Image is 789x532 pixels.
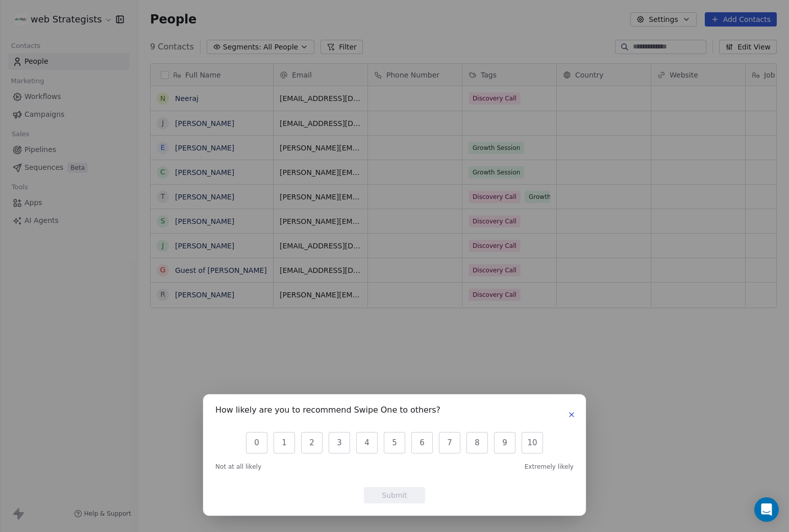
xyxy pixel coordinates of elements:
[356,432,378,453] button: 4
[329,432,350,453] button: 3
[215,407,440,417] h1: How likely are you to recommend Swipe One to others?
[494,432,515,453] button: 9
[411,432,433,453] button: 6
[466,432,488,453] button: 8
[215,463,261,471] span: Not at all likely
[522,432,543,453] button: 10
[384,432,405,453] button: 5
[274,432,295,453] button: 1
[246,432,267,453] button: 0
[301,432,323,453] button: 2
[439,432,460,453] button: 7
[364,487,425,503] button: Submit
[525,463,574,471] span: Extremely likely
